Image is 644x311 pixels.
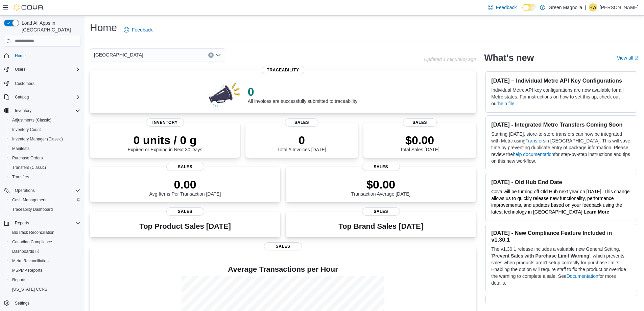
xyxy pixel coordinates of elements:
h1: Home [90,21,117,35]
span: Metrc Reconciliation [9,257,80,265]
a: Learn More [584,209,609,215]
h4: Average Transactions per Hour [95,265,471,273]
span: Sales [264,242,302,250]
span: Inventory Count [9,126,80,134]
span: Inventory Manager (Classic) [12,136,63,142]
h3: [DATE] - New Compliance Feature Included in v1.30.1 [491,229,631,243]
span: Sales [362,207,400,216]
a: Purchase Orders [9,154,46,162]
span: MSPMP Reports [12,268,42,273]
button: Adjustments (Classic) [7,115,83,125]
button: Operations [1,186,83,195]
span: Inventory [146,118,184,127]
a: Dashboards [9,247,42,256]
button: Cash Management [7,195,83,205]
span: Customers [12,79,80,87]
button: Catalog [12,93,31,101]
span: Sales [403,118,437,127]
span: Cash Management [9,196,80,204]
span: Feedback [496,4,517,11]
span: Purchase Orders [12,155,43,161]
span: BioTrack Reconciliation [12,230,54,235]
div: Total # Invoices [DATE] [277,133,326,152]
span: Manifests [12,146,29,151]
span: MSPMP Reports [9,266,80,274]
button: Users [12,65,28,73]
img: Cova [14,4,44,11]
a: Documentation [567,273,598,279]
button: Customers [1,78,83,88]
span: Adjustments (Classic) [9,116,80,124]
button: Reports [12,219,32,227]
span: Home [12,51,80,60]
h3: Top Product Sales [DATE] [139,222,231,230]
a: Cash Management [9,196,49,204]
p: 0.00 [149,178,221,191]
p: 0 units / 0 g [128,133,202,147]
span: Dashboards [12,249,39,254]
p: Green Magnolia [549,3,582,12]
button: Settings [1,298,83,308]
button: Purchase Orders [7,153,83,163]
button: Inventory [12,107,34,115]
div: Transaction Average [DATE] [351,178,411,197]
h3: [DATE] - Old Hub End Date [491,179,631,185]
a: Feedback [485,1,519,14]
span: Purchase Orders [9,154,80,162]
span: Traceabilty Dashboard [12,207,53,212]
a: Home [12,52,28,60]
span: Washington CCRS [9,285,80,293]
span: Transfers (Classic) [9,163,80,172]
div: All invoices are successfully submitted to traceability! [248,85,359,104]
span: Feedback [132,26,152,33]
button: Transfers (Classic) [7,163,83,172]
a: Customers [12,80,37,88]
a: Traceabilty Dashboard [9,205,55,214]
p: [PERSON_NAME] [600,3,639,12]
div: Total Sales [DATE] [400,133,439,152]
h2: What's new [484,52,534,63]
a: Inventory Manager (Classic) [9,135,66,143]
span: Reports [15,220,29,226]
p: $0.00 [351,178,411,191]
a: Transfers (Classic) [9,163,49,172]
a: [US_STATE] CCRS [9,285,50,293]
button: Inventory Count [7,125,83,134]
span: Users [12,65,80,73]
span: Cash Management [12,197,46,203]
button: Reports [7,275,83,285]
a: Reports [9,276,29,284]
span: Reports [12,277,26,283]
span: BioTrack Reconciliation [9,228,80,237]
h3: [DATE] - Integrated Metrc Transfers Coming Soon [491,121,631,128]
a: Metrc Reconciliation [9,257,51,265]
span: Operations [15,188,35,193]
img: 0 [207,81,242,108]
span: Settings [12,299,80,307]
button: Open list of options [216,52,221,58]
span: Sales [362,163,400,171]
a: Canadian Compliance [9,238,55,246]
span: Manifests [9,145,80,153]
button: BioTrack Reconciliation [7,228,83,237]
span: Operations [12,186,80,195]
p: $0.00 [400,133,439,147]
div: Avg Items Per Transaction [DATE] [149,178,221,197]
a: MSPMP Reports [9,266,45,274]
span: Inventory Count [12,127,41,132]
a: Manifests [9,145,32,153]
svg: External link [635,56,639,60]
a: help documentation [513,152,554,157]
span: Canadian Compliance [12,239,52,245]
button: Inventory [1,106,83,115]
button: Transfers [7,172,83,182]
a: Inventory Count [9,126,44,134]
p: The v1.30.1 release includes a valuable new General Setting, ' ', which prevents sales when produ... [491,246,631,286]
span: Transfers [9,173,80,181]
span: Settings [15,301,29,306]
a: Feedback [121,23,155,37]
span: Catalog [15,94,29,100]
span: Reports [9,276,80,284]
p: Updated 1 minute(s) ago [424,57,476,62]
